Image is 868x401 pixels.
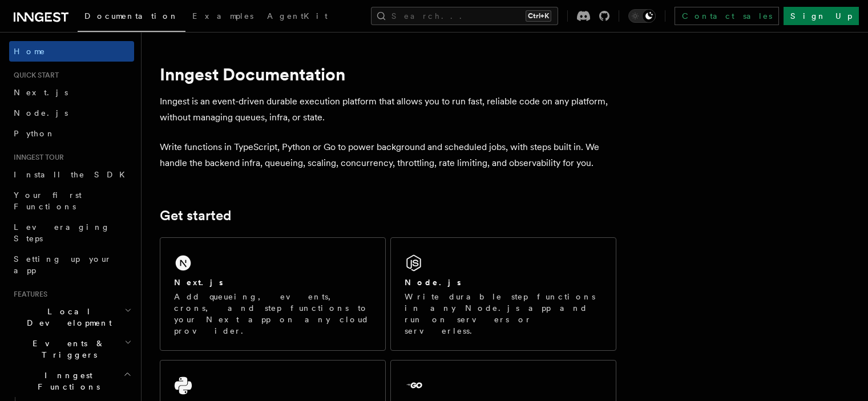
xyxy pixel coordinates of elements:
[405,277,461,288] h2: Node.js
[9,290,47,299] span: Features
[260,3,334,31] a: AgentKit
[14,129,55,138] span: Python
[185,3,260,31] a: Examples
[9,370,123,392] span: Inngest Functions
[371,7,558,25] button: Search...Ctrl+K
[14,108,68,118] span: Node.js
[14,222,110,243] span: Leveraging Steps
[9,164,134,185] a: Install the SDK
[174,277,223,288] h2: Next.js
[9,82,134,103] a: Next.js
[9,338,124,361] span: Events & Triggers
[14,191,82,211] span: Your first Functions
[390,237,616,351] a: Node.jsWrite durable step functions in any Node.js app and run on servers or serverless.
[160,237,386,351] a: Next.jsAdd queueing, events, crons, and step functions to your Next app on any cloud provider.
[9,71,59,80] span: Quick start
[628,9,656,23] button: Toggle dark mode
[9,41,134,62] a: Home
[9,153,64,162] span: Inngest tour
[9,123,134,144] a: Python
[14,254,112,275] span: Setting up your app
[160,64,616,84] h1: Inngest Documentation
[78,3,185,32] a: Documentation
[784,7,859,25] a: Sign Up
[675,7,779,25] a: Contact sales
[9,217,134,249] a: Leveraging Steps
[9,301,134,333] button: Local Development
[267,11,328,21] span: AgentKit
[405,291,602,337] p: Write durable step functions in any Node.js app and run on servers or serverless.
[174,291,372,337] p: Add queueing, events, crons, and step functions to your Next app on any cloud provider.
[160,94,616,125] p: Inngest is an event-driven durable execution platform that allows you to run fast, reliable code ...
[9,333,134,365] button: Events & Triggers
[192,11,253,21] span: Examples
[9,365,134,397] button: Inngest Functions
[9,306,124,329] span: Local Development
[84,11,179,21] span: Documentation
[526,10,551,22] kbd: Ctrl+K
[160,139,616,171] p: Write functions in TypeScript, Python or Go to power background and scheduled jobs, with steps bu...
[160,208,231,224] a: Get started
[9,103,134,123] a: Node.js
[14,46,46,57] span: Home
[14,170,132,179] span: Install the SDK
[9,249,134,281] a: Setting up your app
[9,185,134,217] a: Your first Functions
[14,88,68,97] span: Next.js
